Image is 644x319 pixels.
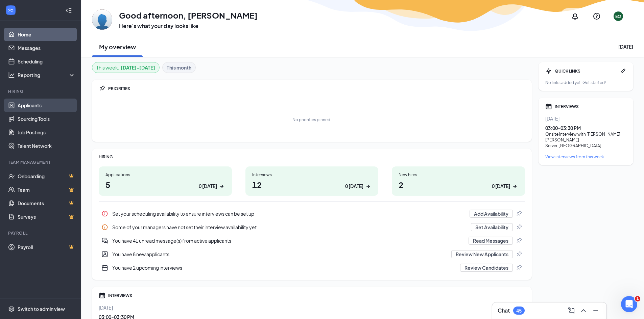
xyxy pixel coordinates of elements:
h1: 2 [399,179,518,190]
a: New hires20 [DATE]ArrowRight [392,166,525,196]
svg: ArrowRight [511,183,518,190]
a: InfoSet your scheduling availability to ensure interviews can be set upAdd AvailabilityPin [99,207,525,220]
div: Onsite Interview with [PERSON_NAME] [PERSON_NAME] [545,131,626,143]
div: INTERVIEWS [555,104,626,109]
svg: Info [101,224,108,231]
h2: My overview [99,43,136,51]
button: Add Availability [470,210,513,218]
div: Some of your managers have not set their interview availability yet [99,220,525,234]
div: 0 [DATE] [345,183,363,190]
svg: Info [101,210,108,217]
b: [DATE] - [DATE] [121,64,155,71]
svg: WorkstreamLogo [7,7,14,14]
a: Home [18,28,75,41]
a: Job Postings [18,126,75,139]
svg: Calendar [99,292,105,299]
div: You have 8 new applicants [112,251,447,258]
div: Payroll [8,230,74,236]
div: You have 2 upcoming interviews [99,261,525,274]
a: DocumentsCrown [18,196,75,210]
img: Enrique Orioli [92,9,112,30]
div: This week : [96,64,155,71]
div: 0 [DATE] [199,183,217,190]
a: Scheduling [18,55,75,68]
div: Set your scheduling availability to ensure interviews can be set up [99,207,525,220]
a: InfoSome of your managers have not set their interview availability yetSet AvailabilityPin [99,220,525,234]
a: DoubleChatActiveYou have 41 unread message(s) from active applicantsRead MessagesPin [99,234,525,247]
div: Switch to admin view [18,305,65,312]
svg: Pin [516,210,522,217]
a: Messages [18,41,75,55]
svg: Pin [99,85,105,92]
button: ChevronUp [578,305,589,316]
iframe: Intercom live chat [621,296,637,312]
div: You have 2 upcoming interviews [112,264,456,271]
a: View interviews from this week [545,154,626,160]
div: No links added yet. Get started! [545,80,626,85]
div: QUICK LINKS [555,68,617,74]
div: You have 41 unread message(s) from active applicants [99,234,525,247]
div: INTERVIEWS [108,293,525,298]
svg: CalendarNew [101,264,108,271]
div: EO [615,14,621,19]
svg: QuestionInfo [593,12,601,20]
button: Minimize [590,305,601,316]
a: Applicants [18,99,75,112]
button: Read Messages [469,237,513,245]
div: New hires [399,172,518,178]
div: Interviews [252,172,372,178]
svg: Pin [516,237,522,244]
h1: 5 [105,179,225,190]
div: Reporting [18,72,76,78]
svg: Bolt [545,68,552,74]
div: Team Management [8,159,74,165]
svg: Minimize [592,307,600,315]
a: CalendarNewYou have 2 upcoming interviewsReview CandidatesPin [99,261,525,274]
h3: Chat [498,307,510,314]
div: [DATE] [618,43,633,50]
div: Server , [GEOGRAPHIC_DATA] [545,143,626,149]
div: Set your scheduling availability to ensure interviews can be set up [112,210,466,217]
h3: Here’s what your day looks like [119,22,258,30]
svg: ComposeMessage [567,307,575,315]
svg: Pin [516,251,522,258]
svg: Settings [8,305,15,312]
a: OnboardingCrown [18,169,75,183]
svg: ArrowRight [218,183,225,190]
div: You have 41 unread message(s) from active applicants [112,237,464,244]
svg: Notifications [571,12,579,20]
a: Interviews120 [DATE]ArrowRight [245,166,379,196]
svg: DoubleChatActive [101,237,108,244]
div: Some of your managers have not set their interview availability yet [112,224,467,231]
svg: UserEntity [101,251,108,258]
svg: Pin [516,264,522,271]
button: Set Availability [471,223,513,231]
svg: ChevronUp [579,307,588,315]
div: You have 8 new applicants [99,247,525,261]
div: PRIORITIES [108,86,525,91]
span: 1 [635,296,640,301]
b: This month [167,64,191,71]
a: Applications50 [DATE]ArrowRight [99,166,232,196]
a: UserEntityYou have 8 new applicantsReview New ApplicantsPin [99,247,525,261]
svg: Pin [516,224,522,231]
button: Review Candidates [460,264,513,272]
div: Applications [105,172,225,178]
div: [DATE] [545,115,626,122]
div: 45 [516,308,522,314]
h1: Good afternoon, [PERSON_NAME] [119,9,258,21]
button: ComposeMessage [566,305,577,316]
div: No priorities pinned. [292,117,331,123]
div: 0 [DATE] [492,183,510,190]
h1: 12 [252,179,372,190]
svg: Collapse [65,7,72,14]
div: Hiring [8,88,74,94]
a: PayrollCrown [18,240,75,254]
div: [DATE] [99,304,525,311]
a: Sourcing Tools [18,112,75,126]
button: Review New Applicants [451,250,513,258]
svg: ArrowRight [365,183,372,190]
svg: Analysis [8,72,15,78]
svg: Pen [620,68,626,74]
